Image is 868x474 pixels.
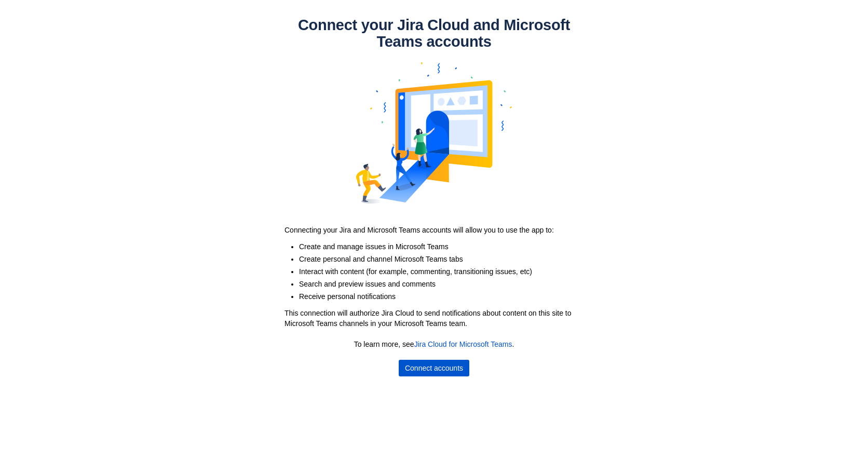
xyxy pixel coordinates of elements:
[284,225,584,235] p: Connecting your Jira and Microsoft Teams accounts will allow you to use the app to:
[284,308,584,329] p: This connection will authorize Jira Cloud to send notifications about content on this site to Mic...
[299,241,590,252] li: Create and manage issues in Microsoft Teams
[356,50,512,216] img: account-mapping.svg
[399,360,469,376] button: Connect accounts
[289,339,579,349] p: To learn more, see .
[299,266,590,277] li: Interact with content (for example, commenting, transitioning issues, etc)
[278,17,590,50] h1: Connect your Jira Cloud and Microsoft Teams accounts
[299,291,590,302] li: Receive personal notifications
[299,279,590,289] li: Search and preview issues and comments
[405,360,463,376] span: Connect accounts
[299,254,590,264] li: Create personal and channel Microsoft Teams tabs
[414,340,512,348] a: Jira Cloud for Microsoft Teams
